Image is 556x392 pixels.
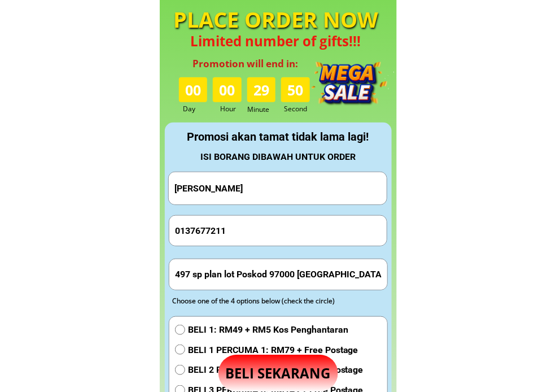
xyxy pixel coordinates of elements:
h3: Promotion will end in: [181,56,310,71]
div: Choose one of the 4 options below (check the circle) [172,295,363,306]
span: BELI 1: RM49 + RM5 Kos Penghantaran [188,323,364,337]
h4: PLACE ORDER NOW [169,5,383,34]
p: BELI SEKARANG [218,355,338,392]
input: Address(Ex: 52 Jalan Wirawati 7, Maluri, 55100 Kuala Lumpur) [172,259,384,289]
div: ISI BORANG DIBAWAH UNTUK ORDER [165,150,391,164]
h4: Limited number of gifts!!! [176,33,376,50]
input: Phone Number/ Nombor Telefon [172,216,384,246]
h3: Day [183,103,212,114]
input: Your Full Name/ Nama Penuh [172,172,384,204]
h3: Hour [220,103,244,114]
h3: Minute [248,104,279,115]
span: BELI 1 PERCUMA 1: RM79 + Free Postage [188,343,364,358]
span: BELI 2 PERCUMA 2: RM119 + Free Postage [188,363,364,377]
div: Promosi akan tamat tidak lama lagi! [165,128,391,146]
h3: Second [284,103,312,114]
